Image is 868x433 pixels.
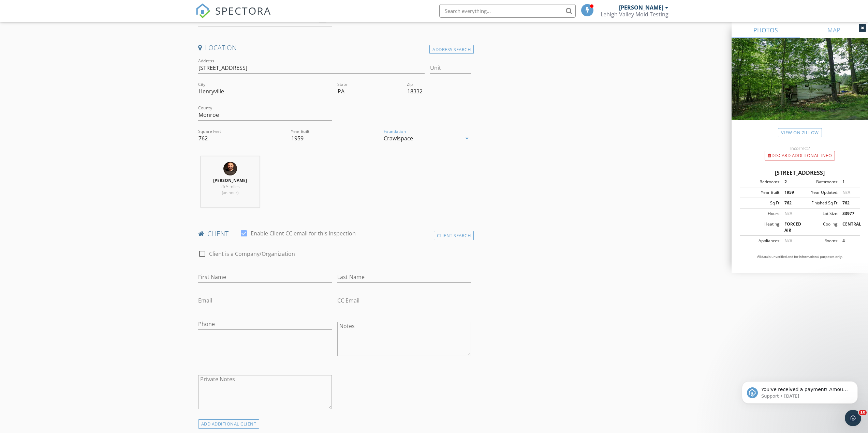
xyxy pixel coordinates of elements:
[784,238,792,244] span: N/A
[859,410,867,415] span: 10
[742,179,780,185] div: Bedrooms:
[732,38,868,136] img: streetview
[619,4,663,11] div: [PERSON_NAME]
[838,238,858,244] div: 4
[780,221,800,233] div: FORCED AIR
[800,211,838,217] div: Lot Size:
[195,3,210,18] img: The Best Home Inspection Software - Spectora
[30,20,117,100] span: You've received a payment! Amount $500.00 Fee $16.65 Net $483.35 Transaction # pi_3SBE0TK7snlDGpR...
[429,45,474,54] div: Address Search
[222,190,238,196] span: (an hour)
[198,43,471,52] h4: Location
[742,189,780,196] div: Year Built:
[800,189,838,196] div: Year Updated:
[800,179,838,185] div: Bathrooms:
[740,169,860,177] div: [STREET_ADDRESS]
[800,22,868,38] a: MAP
[780,200,800,206] div: 762
[198,229,471,238] h4: client
[800,238,838,244] div: Rooms:
[30,26,118,32] p: Message from Support, sent 4d ago
[195,9,271,24] a: SPECTORA
[434,231,474,240] div: Client Search
[220,184,240,189] span: 26.5 miles
[842,189,850,195] span: N/A
[732,367,868,415] iframe: Intercom notifications message
[838,221,858,233] div: CENTRAL
[198,419,260,429] div: ADD ADDITIONAL client
[778,128,822,137] a: View on Zillow
[742,211,780,217] div: Floors:
[740,254,860,259] p: All data is unverified and for informational purposes only.
[213,177,247,183] strong: [PERSON_NAME]
[223,162,237,175] img: 01002660.jpg
[463,134,471,142] i: arrow_drop_down
[732,22,800,38] a: PHOTOS
[838,179,858,185] div: 1
[838,200,858,206] div: 762
[780,189,800,196] div: 1959
[601,11,668,18] div: Lehigh Valley Mold Testing
[742,200,780,206] div: Sq Ft:
[838,211,858,217] div: 33977
[780,179,800,185] div: 2
[800,221,838,233] div: Cooling:
[742,221,780,233] div: Heating:
[765,151,835,160] div: Discard Additional info
[784,211,792,216] span: N/A
[215,3,271,18] span: SPECTORA
[209,250,295,257] label: Client is a Company/Organization
[732,145,868,151] div: Incorrect?
[384,135,413,141] div: Crawlspace
[742,238,780,244] div: Appliances:
[845,410,861,426] iframe: Intercom live chat
[800,200,838,206] div: Finished Sq Ft:
[439,4,576,18] input: Search everything...
[251,230,356,237] label: Enable Client CC email for this inspection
